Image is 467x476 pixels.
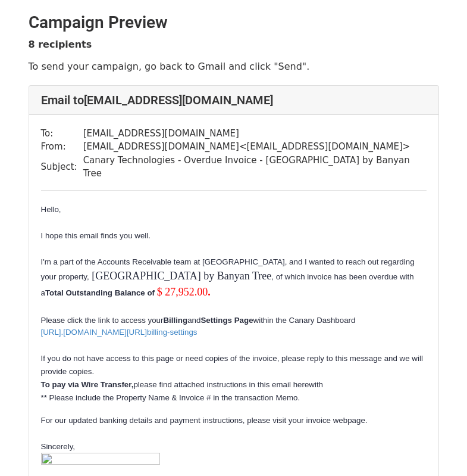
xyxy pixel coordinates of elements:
font: , of which invoice has been overdue with a [41,272,414,297]
p: To send your campaign, go back to Gmail and click "Send". [29,60,439,73]
span: . [208,286,211,298]
b: Total Outstanding Balance of [45,288,157,297]
font: [URL]. [DOMAIN_NAME][URL] billing-settings [41,328,198,337]
strong: 8 recipients [29,39,92,50]
td: [EMAIL_ADDRESS][DOMAIN_NAME] < [EMAIL_ADDRESS][DOMAIN_NAME] > [83,140,427,154]
font: $ 27,952.00 [157,286,211,298]
span: For our updated banking details and payment instructions, please visit your invoice webpage. [41,416,368,425]
span: please find attached instructions in this email herewith [41,380,324,389]
font: I'm a part of the Accounts Receivable team at [GEOGRAPHIC_DATA], and I wanted to reach out regard... [41,257,415,282]
h4: Email to [EMAIL_ADDRESS][DOMAIN_NAME] [41,93,427,107]
span: If you do not have access to this page or need copies of the invoice, please reply to this messag... [41,354,423,376]
span: I hope this email finds you well. [41,231,151,240]
img: AIorK4yoWAoI9745Wt6zaC2ynkFbcAb9vaCkNi9gfbnEef-GDwd3-bwXJup1QSNZVBbl6OVM_9w6W46LS9jb [41,453,160,475]
h2: Campaign Preview [29,13,439,33]
td: [EMAIL_ADDRESS][DOMAIN_NAME] [83,127,427,141]
td: Canary Technologies - Overdue Invoice - [GEOGRAPHIC_DATA] by Banyan Tree [83,154,427,181]
td: From: [41,140,83,154]
b: Billing [163,316,187,325]
font: [GEOGRAPHIC_DATA] by Banyan Tree [89,270,272,282]
span: Please click the link to access your and within the Canary Dashboard [41,316,356,325]
a: [URL].[DOMAIN_NAME][URL]billing-settings [41,328,198,337]
td: To: [41,127,83,141]
span: Sincerely, [41,442,76,451]
b: Settings Page [200,316,253,325]
span: ** Please include the Property Name & Invoice # in the transaction Memo. [41,393,300,402]
span: Hello, [41,205,61,214]
td: Subject: [41,154,83,181]
span: To pay via Wire Transfer, [41,380,134,389]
